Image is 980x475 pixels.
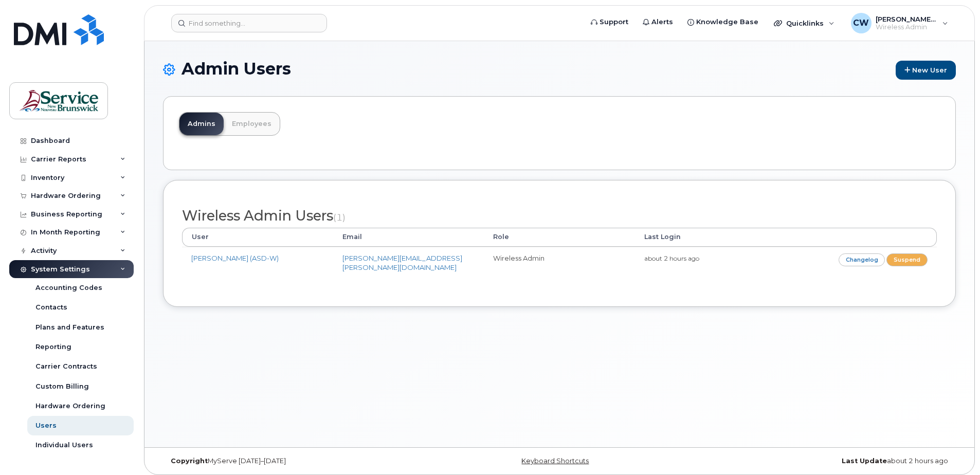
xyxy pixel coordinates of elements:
[886,253,928,266] a: Suspend
[692,457,956,465] div: about 2 hours ago
[182,208,937,224] h2: Wireless Admin Users
[171,457,208,465] strong: Copyright
[842,457,887,465] strong: Last Update
[839,253,885,266] a: Changelog
[342,254,462,272] a: [PERSON_NAME][EMAIL_ADDRESS][PERSON_NAME][DOMAIN_NAME]
[484,228,635,246] th: Role
[896,61,956,80] a: New User
[484,247,635,279] td: Wireless Admin
[644,254,699,262] small: about 2 hours ago
[179,113,224,135] a: Admins
[191,254,279,262] a: [PERSON_NAME] (ASD-W)
[163,457,427,465] div: MyServe [DATE]–[DATE]
[333,212,346,223] small: (1)
[521,457,589,465] a: Keyboard Shortcuts
[163,60,956,80] h1: Admin Users
[224,113,280,135] a: Employees
[182,228,333,246] th: User
[635,228,786,246] th: Last Login
[333,228,484,246] th: Email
